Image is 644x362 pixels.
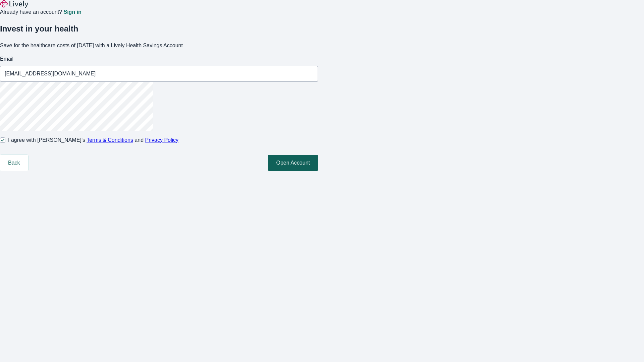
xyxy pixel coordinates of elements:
[268,155,318,171] button: Open Account
[87,137,133,143] a: Terms & Conditions
[8,136,178,144] span: I agree with [PERSON_NAME]’s and
[63,9,81,15] a: Sign in
[145,137,179,143] a: Privacy Policy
